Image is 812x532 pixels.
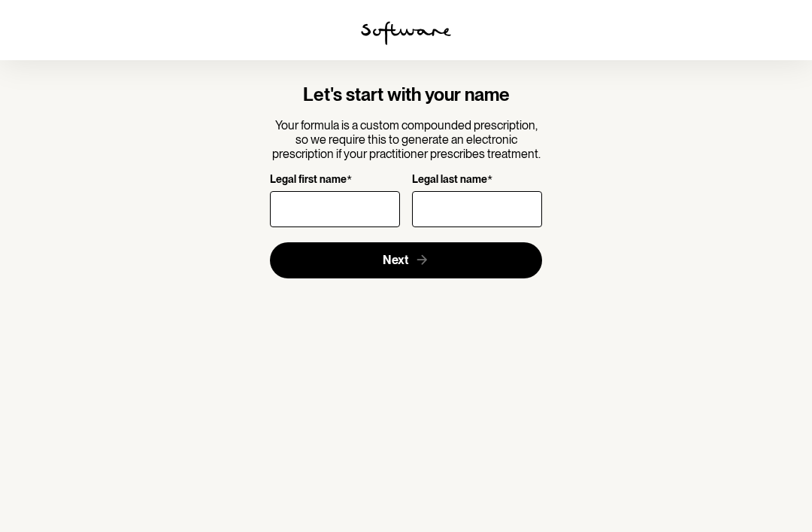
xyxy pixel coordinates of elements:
[270,242,543,278] button: Next
[383,253,408,267] span: Next
[270,84,543,106] h4: Let's start with your name
[412,173,487,187] p: Legal last name
[270,173,347,187] p: Legal first name
[270,118,543,162] p: Your formula is a custom compounded prescription, so we require this to generate an electronic pr...
[361,21,451,45] img: software logo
